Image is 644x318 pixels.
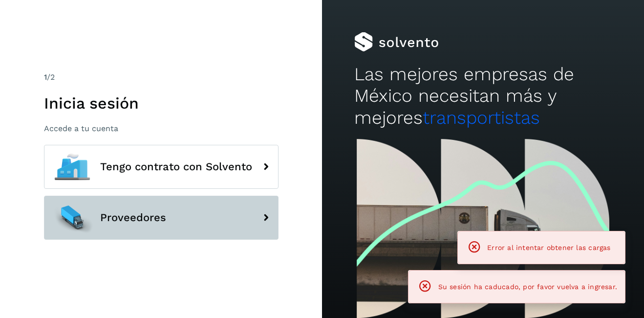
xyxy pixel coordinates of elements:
button: Proveedores [44,196,279,240]
span: Su sesión ha caducado, por favor vuelva a ingresar. [438,283,617,291]
h2: Las mejores empresas de México necesitan más y mejores [354,64,612,129]
span: Proveedores [100,212,166,224]
div: /2 [44,71,279,83]
span: 1 [44,72,47,82]
p: Accede a tu cuenta [44,124,279,133]
span: transportistas [423,107,540,128]
button: Tengo contrato con Solvento [44,145,279,189]
span: Error al intentar obtener las cargas [487,244,610,251]
span: Tengo contrato con Solvento [100,161,252,173]
h1: Inicia sesión [44,94,279,113]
